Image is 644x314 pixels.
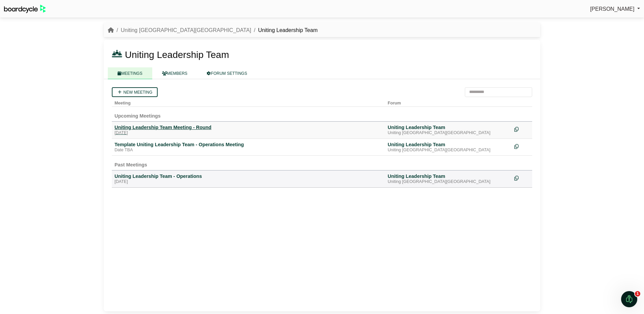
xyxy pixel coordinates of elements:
iframe: Intercom live chat [621,291,637,307]
div: Template Uniting Leadership Team - Operations Meeting [115,142,382,148]
a: Uniting Leadership Team Uniting [GEOGRAPHIC_DATA][GEOGRAPHIC_DATA] [388,142,509,153]
div: Uniting [GEOGRAPHIC_DATA][GEOGRAPHIC_DATA] [388,130,509,136]
th: Forum [385,97,512,107]
a: Uniting Leadership Team - Operations [DATE] [115,173,382,185]
a: [PERSON_NAME] [590,5,640,13]
a: New meeting [112,87,158,97]
a: MEETINGS [108,67,152,79]
span: 1 [635,291,640,296]
li: Uniting Leadership Team [251,26,318,35]
a: FORUM SETTINGS [197,67,257,79]
a: Uniting Leadership Team Meeting - Round [DATE] [115,124,382,136]
div: [DATE] [115,179,382,185]
div: [DATE] [115,130,382,136]
div: Uniting [GEOGRAPHIC_DATA][GEOGRAPHIC_DATA] [388,148,509,153]
div: Uniting Leadership Team Meeting - Round [115,124,382,130]
div: Uniting [GEOGRAPHIC_DATA][GEOGRAPHIC_DATA] [388,179,509,185]
span: Upcoming Meetings [115,113,161,119]
a: Template Uniting Leadership Team - Operations Meeting Date TBA [115,142,382,153]
a: Uniting Leadership Team Uniting [GEOGRAPHIC_DATA][GEOGRAPHIC_DATA] [388,173,509,185]
a: MEMBERS [152,67,197,79]
span: [PERSON_NAME] [590,6,635,12]
div: Uniting Leadership Team - Operations [115,173,382,179]
div: Make a copy [514,173,529,182]
nav: breadcrumb [108,26,318,35]
div: Uniting Leadership Team [388,124,509,130]
span: Past Meetings [115,162,147,167]
div: Uniting Leadership Team [388,173,509,179]
th: Meeting [112,97,385,107]
div: Uniting Leadership Team [388,142,509,148]
span: Uniting Leadership Team [125,50,229,60]
img: BoardcycleBlackGreen-aaafeed430059cb809a45853b8cf6d952af9d84e6e89e1f1685b34bfd5cb7d64.svg [4,5,46,13]
div: Make a copy [514,124,529,133]
div: Date TBA [115,148,382,153]
div: Make a copy [514,142,529,151]
a: Uniting [GEOGRAPHIC_DATA][GEOGRAPHIC_DATA] [121,27,251,33]
a: Uniting Leadership Team Uniting [GEOGRAPHIC_DATA][GEOGRAPHIC_DATA] [388,124,509,136]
